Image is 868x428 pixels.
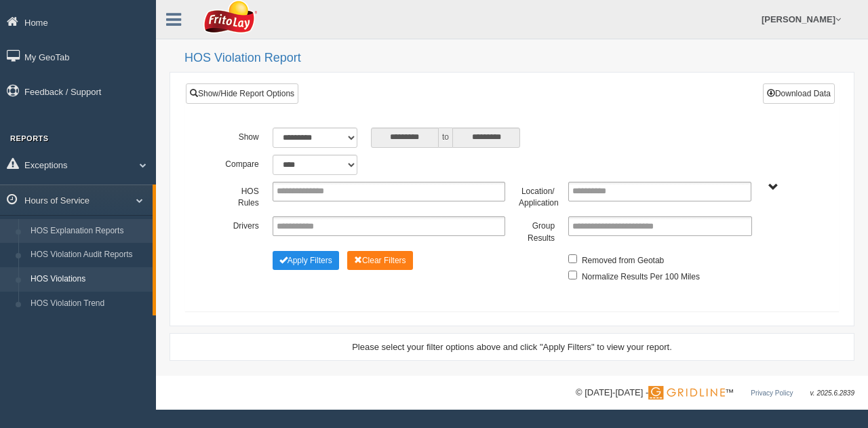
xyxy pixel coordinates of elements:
span: to [439,128,452,148]
div: © [DATE]-[DATE] - ™ [576,386,854,400]
a: HOS Violation Trend [24,292,153,316]
span: v. 2025.6.2839 [810,389,854,397]
button: Change Filter Options [273,251,339,270]
a: Show/Hide Report Options [186,83,298,104]
label: Normalize Results Per 100 Miles [582,267,700,284]
h2: HOS Violation Report [184,52,854,65]
img: Gridline [648,386,725,400]
a: Privacy Policy [751,389,793,397]
div: Please select your filter options above and click "Apply Filters" to view your report. [182,341,842,353]
a: HOS Explanation Reports [24,219,153,244]
label: Location/ Application [512,182,561,210]
label: Group Results [512,216,561,244]
a: HOS Violations [24,267,153,292]
label: HOS Rules [216,182,266,210]
label: Removed from Geotab [582,251,664,267]
button: Download Data [763,83,835,104]
button: Change Filter Options [347,251,413,270]
label: Drivers [216,216,266,233]
a: HOS Violation Audit Reports [24,243,153,267]
label: Show [216,128,266,144]
label: Compare [216,155,266,171]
